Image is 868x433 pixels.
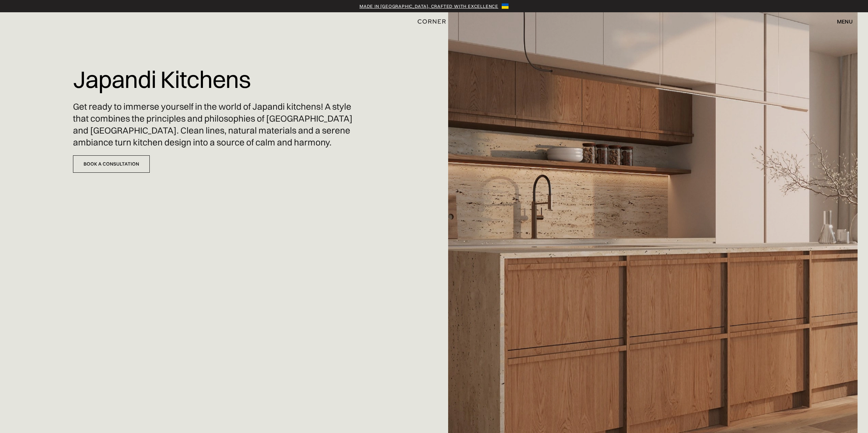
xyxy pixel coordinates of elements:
[359,3,498,10] a: Made in [GEOGRAPHIC_DATA], crafted with excellence
[73,61,251,97] h1: Japandi Kitchens
[830,16,853,27] div: menu
[73,101,357,149] p: Get ready to immerse yourself in the world of Japandi kitchens! A style that combines the princip...
[73,155,150,173] a: Book a Consultation
[401,17,467,26] a: home
[837,19,853,24] div: menu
